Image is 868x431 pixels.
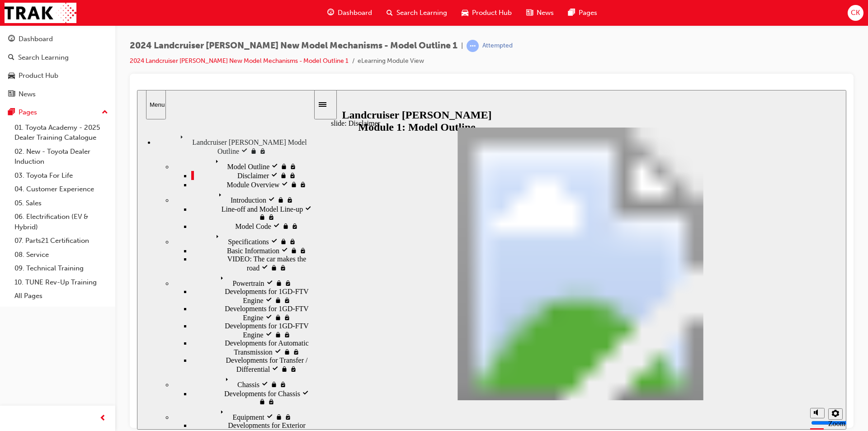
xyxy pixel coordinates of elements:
span: Model Outline [90,73,133,81]
span: News [537,8,554,18]
div: Landcruiser Prado Model Outline [18,41,176,66]
span: search-icon [8,54,14,62]
div: misc controls [669,310,705,340]
span: Search Learning [396,8,447,18]
a: 08. Service [11,248,112,262]
div: Powertrain [36,182,176,198]
div: Search Learning [18,52,69,63]
a: 09. Technical Training [11,261,112,275]
span: locked [143,73,152,81]
a: 01. Toyota Academy - 2025 Dealer Training Catalogue [11,121,112,145]
a: Product Hub [4,67,112,84]
div: Chassis [36,284,176,299]
span: guage-icon [327,7,334,19]
a: 10. TUNE Rev-Up Training [11,275,112,289]
span: Chassis [100,291,123,298]
span: guage-icon [8,35,15,43]
a: news-iconNews [519,4,561,22]
span: visited [144,91,153,99]
div: Menu [13,11,25,18]
button: Pages [4,104,112,121]
div: Introduction [36,99,176,114]
span: car-icon [462,7,468,19]
span: Product Hub [472,8,512,18]
div: Specifications [36,141,176,156]
span: CK [851,8,860,18]
span: locked [113,57,122,65]
span: learningRecordVerb_ATTEMPT-icon [467,40,479,52]
label: Zoom to fit [691,330,708,354]
a: 02. New - Toyota Dealer Induction [11,145,112,169]
span: visited, locked [162,157,170,165]
div: Pages [19,107,37,118]
span: 2024 Landcruiser [PERSON_NAME] New Model Mechanisms - Model Outline 1 [130,41,458,51]
div: Developments for 1GD-FTV Engine [54,232,176,249]
div: VIDEO: The car makes the road [54,165,176,182]
span: locked [140,106,149,114]
span: news-icon [526,7,533,19]
a: car-iconProduct Hub [454,4,519,22]
span: locked [138,323,147,331]
a: News [4,86,112,103]
span: Equipment [95,323,127,331]
span: Introduction [94,106,129,114]
span: visited, locked [152,148,159,156]
span: search-icon [387,7,393,19]
span: Powertrain [95,189,127,197]
div: Developments for Transfer / Differential [54,266,176,284]
button: Mute (Ctrl+Alt+M) [673,318,688,328]
span: locked [145,133,154,140]
span: visited [134,73,143,81]
span: car-icon [8,72,15,80]
div: Developments for Chassis [54,299,176,316]
span: locked [122,308,131,316]
span: visited [129,323,138,331]
button: DashboardSearch LearningProduct HubNews [4,29,112,104]
a: 2024 Landcruiser [PERSON_NAME] New Model Mechanisms - Model Outline 1 [130,57,349,65]
div: Dashboard [19,34,53,44]
span: visited, locked [131,308,138,316]
a: 04. Customer Experience [11,182,112,196]
a: 06. Electrification (EV & Hybrid) [11,210,112,234]
div: Line-off and Model Line-up [54,114,176,132]
span: locked [133,291,142,298]
span: locked [143,148,152,156]
span: Pages [579,8,597,18]
a: 05. Sales [11,196,112,210]
span: pages-icon [568,7,575,19]
div: Equipment [36,316,176,332]
div: News [19,89,36,99]
span: visited [165,300,172,308]
div: Disclaimer [54,81,176,90]
span: visited [129,189,138,197]
a: 03. Toyota For Life [11,169,112,183]
span: visited, locked [162,91,170,99]
span: news-icon [8,90,15,99]
a: 07. Parts21 Certification [11,234,112,248]
span: visited [131,106,140,114]
span: visited, locked [152,82,159,90]
img: Trak [5,3,76,23]
div: Product Hub [19,71,58,81]
span: visited, locked [149,106,156,114]
span: visited [136,133,145,140]
div: Model Code [54,132,176,141]
span: visited, locked [147,323,155,331]
span: visited, locked [142,291,150,298]
div: Developments for 1GD-FTV Engine [54,215,176,232]
span: visited [104,57,113,65]
span: visited [124,291,133,298]
a: search-iconSearch Learning [379,4,454,22]
span: up-icon [102,107,108,118]
span: | [461,41,463,51]
span: visited [134,148,143,156]
button: Settings [691,318,706,330]
div: Basic Information [54,156,176,165]
span: visited, locked [154,133,161,140]
input: volume [674,329,732,336]
span: Specifications [91,148,132,156]
span: pages-icon [8,109,15,117]
a: Search Learning [4,49,112,66]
